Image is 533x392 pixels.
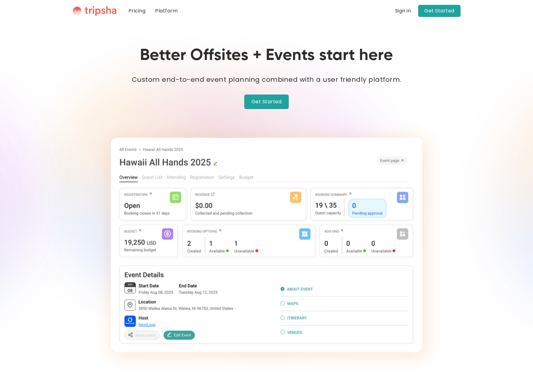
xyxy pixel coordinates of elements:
[395,8,411,13] div: Sign in
[418,5,461,17] a: Get Started
[395,7,411,15] a: Sign in
[132,75,401,84] strong: Custom end-to-end event planning combined with a user friendly platform.
[140,46,393,65] h1: Better Offsites + Events start here
[244,95,289,109] a: Get Started
[73,6,116,16] a: home
[73,6,116,16] img: Tripsha Logo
